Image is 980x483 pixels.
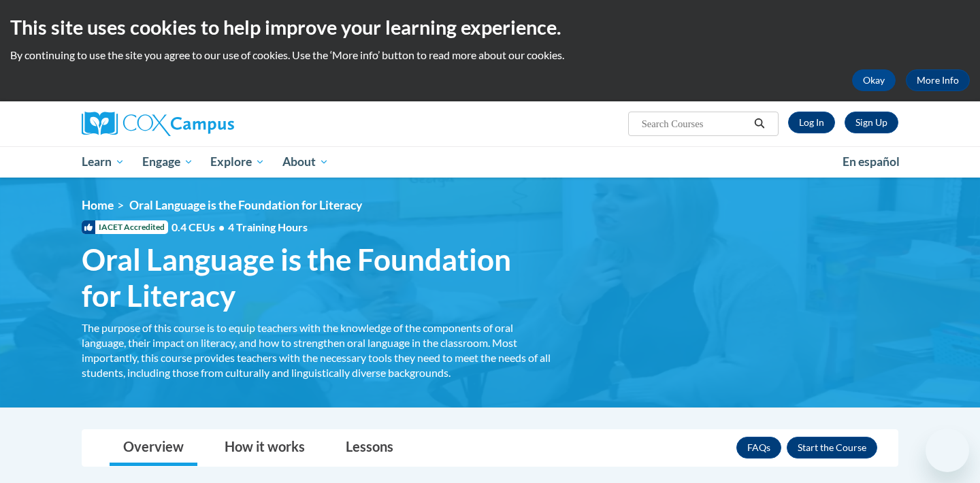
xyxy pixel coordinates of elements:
[274,146,338,178] a: About
[82,154,125,170] span: Learn
[129,198,362,212] span: Oral Language is the Foundation for Literacy
[736,437,781,459] a: FAQs
[61,146,919,178] div: Main menu
[82,112,234,136] img: Cox Campus
[749,116,770,132] button: Search
[210,154,265,170] span: Explore
[82,198,114,212] a: Home
[787,437,877,459] button: Enroll
[852,69,896,91] button: Okay
[201,146,274,178] a: Explore
[843,154,900,169] span: En español
[10,14,970,41] h2: This site uses cookies to help improve your learning experience.
[82,320,551,380] div: The purpose of this course is to equip teachers with the knowledge of the components of oral lang...
[845,112,898,133] a: Register
[211,430,318,466] a: How it works
[171,220,308,235] span: 0.4 CEUs
[926,429,969,472] iframe: Button to launch messaging window
[82,241,551,314] span: Oral Language is the Foundation for Literacy
[82,112,340,136] a: Cox Campus
[110,430,197,466] a: Overview
[142,154,193,170] span: Engage
[906,69,970,91] a: More Info
[640,116,749,132] input: Search Courses
[82,220,168,234] span: IACET Accredited
[282,154,329,170] span: About
[218,220,225,233] span: •
[73,146,133,178] a: Learn
[332,430,407,466] a: Lessons
[788,112,835,133] a: Log In
[10,48,970,63] p: By continuing to use the site you agree to our use of cookies. Use the ‘More info’ button to read...
[133,146,202,178] a: Engage
[228,220,308,233] span: 4 Training Hours
[834,148,909,176] a: En español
